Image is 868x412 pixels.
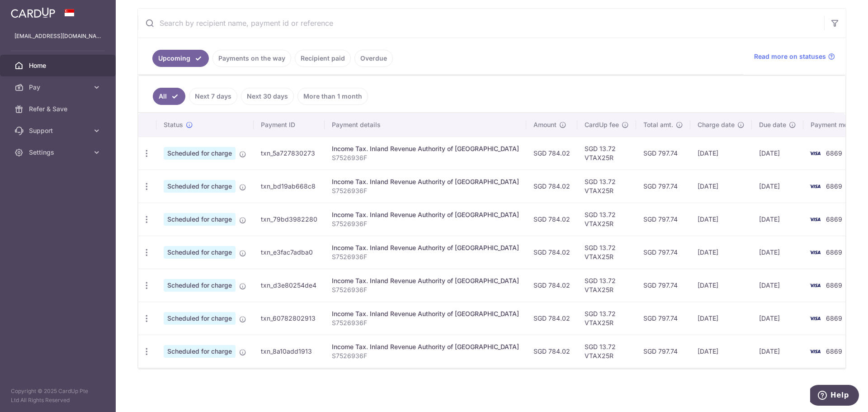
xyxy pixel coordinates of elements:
p: S7526936F [332,318,519,327]
td: SGD 784.02 [526,335,577,368]
a: Next 7 days [189,88,237,105]
span: 6869 [826,314,842,322]
div: Income Tax. Inland Revenue Authority of [GEOGRAPHIC_DATA] [332,276,519,285]
td: txn_d3e80254de4 [254,269,325,302]
p: S7526936F [332,186,519,195]
p: S7526936F [332,351,519,360]
td: SGD 784.02 [526,302,577,335]
img: CardUp [11,7,55,18]
a: All [153,88,185,105]
img: Bank Card [806,280,824,291]
td: SGD 797.74 [636,269,690,302]
span: Scheduled for charge [164,279,236,292]
td: txn_8a10add1913 [254,335,325,368]
td: txn_e3fac7adba0 [254,236,325,269]
p: [EMAIL_ADDRESS][DOMAIN_NAME] [14,32,101,41]
td: [DATE] [690,203,752,236]
div: Income Tax. Inland Revenue Authority of [GEOGRAPHIC_DATA] [332,177,519,186]
td: [DATE] [752,335,803,368]
iframe: Opens a widget where you can find more information [810,385,859,407]
div: Income Tax. Inland Revenue Authority of [GEOGRAPHIC_DATA] [332,210,519,219]
span: 6869 [826,182,842,190]
a: Recipient paid [295,50,351,67]
span: Refer & Save [29,104,89,114]
td: [DATE] [690,335,752,368]
div: Income Tax. Inland Revenue Authority of [GEOGRAPHIC_DATA] [332,309,519,318]
a: Payments on the way [212,50,291,67]
td: SGD 13.72 VTAX25R [577,269,636,302]
span: Scheduled for charge [164,345,236,358]
td: SGD 13.72 VTAX25R [577,137,636,170]
span: Support [29,126,89,135]
span: Scheduled for charge [164,213,236,226]
p: S7526936F [332,252,519,261]
div: Income Tax. Inland Revenue Authority of [GEOGRAPHIC_DATA] [332,243,519,252]
td: SGD 797.74 [636,170,690,203]
td: SGD 797.74 [636,302,690,335]
td: [DATE] [752,203,803,236]
th: Payment ID [254,113,325,137]
span: Scheduled for charge [164,312,236,325]
a: Next 30 days [241,88,294,105]
span: Read more on statuses [754,52,826,61]
td: txn_5a727830273 [254,137,325,170]
a: More than 1 month [297,88,368,105]
span: Scheduled for charge [164,180,236,193]
td: [DATE] [752,170,803,203]
td: SGD 13.72 VTAX25R [577,170,636,203]
td: [DATE] [752,236,803,269]
span: 6869 [826,347,842,355]
div: Income Tax. Inland Revenue Authority of [GEOGRAPHIC_DATA] [332,144,519,153]
a: Upcoming [152,50,209,67]
span: Status [164,120,183,129]
span: Scheduled for charge [164,147,236,160]
td: [DATE] [752,137,803,170]
span: Pay [29,83,89,92]
td: SGD 797.74 [636,335,690,368]
p: S7526936F [332,153,519,162]
img: Bank Card [806,214,824,225]
a: Read more on statuses [754,52,835,61]
td: SGD 13.72 VTAX25R [577,335,636,368]
td: SGD 784.02 [526,203,577,236]
span: Scheduled for charge [164,246,236,259]
span: 6869 [826,248,842,256]
td: [DATE] [690,170,752,203]
span: 6869 [826,281,842,289]
td: txn_60782802913 [254,302,325,335]
span: Amount [533,120,557,129]
div: Income Tax. Inland Revenue Authority of [GEOGRAPHIC_DATA] [332,342,519,351]
td: [DATE] [690,302,752,335]
td: SGD 797.74 [636,137,690,170]
td: SGD 797.74 [636,203,690,236]
input: Search by recipient name, payment id or reference [138,9,824,38]
td: SGD 784.02 [526,170,577,203]
p: S7526936F [332,285,519,294]
td: SGD 13.72 VTAX25R [577,236,636,269]
td: [DATE] [752,269,803,302]
td: SGD 13.72 VTAX25R [577,302,636,335]
span: Charge date [698,120,735,129]
img: Bank Card [806,247,824,258]
span: Total amt. [643,120,673,129]
span: Due date [759,120,786,129]
span: Settings [29,148,89,157]
a: Overdue [354,50,393,67]
td: [DATE] [690,236,752,269]
td: SGD 784.02 [526,236,577,269]
img: Bank Card [806,181,824,192]
td: txn_bd19ab668c8 [254,170,325,203]
img: Bank Card [806,148,824,159]
td: [DATE] [690,137,752,170]
span: Home [29,61,89,70]
td: SGD 784.02 [526,137,577,170]
span: 6869 [826,215,842,223]
th: Payment details [325,113,526,137]
span: 6869 [826,149,842,157]
img: Bank Card [806,346,824,357]
span: CardUp fee [585,120,619,129]
td: SGD 784.02 [526,269,577,302]
td: SGD 797.74 [636,236,690,269]
td: [DATE] [752,302,803,335]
